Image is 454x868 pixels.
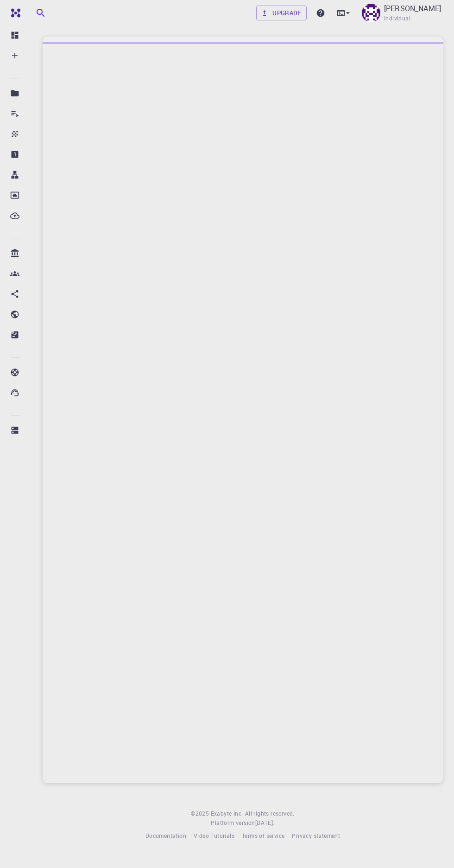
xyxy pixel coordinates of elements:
a: Terms of service [242,831,284,841]
span: All rights reserved. [245,809,295,818]
a: Documentation [145,831,186,841]
p: [PERSON_NAME] [384,3,441,14]
span: Individual [384,14,410,23]
img: Muhammad Umar [362,4,380,22]
a: Video Tutorials [194,831,234,841]
span: Privacy statement [292,832,340,839]
a: Privacy statement [292,831,340,841]
img: logo [7,8,20,18]
a: [DATE]. [255,818,275,828]
span: Terms of service [242,832,284,839]
span: Platform version [211,818,255,828]
a: Upgrade [256,6,307,20]
span: Documentation [145,832,186,839]
span: Exabyte Inc. [211,810,243,817]
span: [DATE] . [255,819,275,826]
a: Exabyte Inc. [211,809,243,818]
span: Video Tutorials [194,832,234,839]
span: © 2025 [191,809,210,818]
